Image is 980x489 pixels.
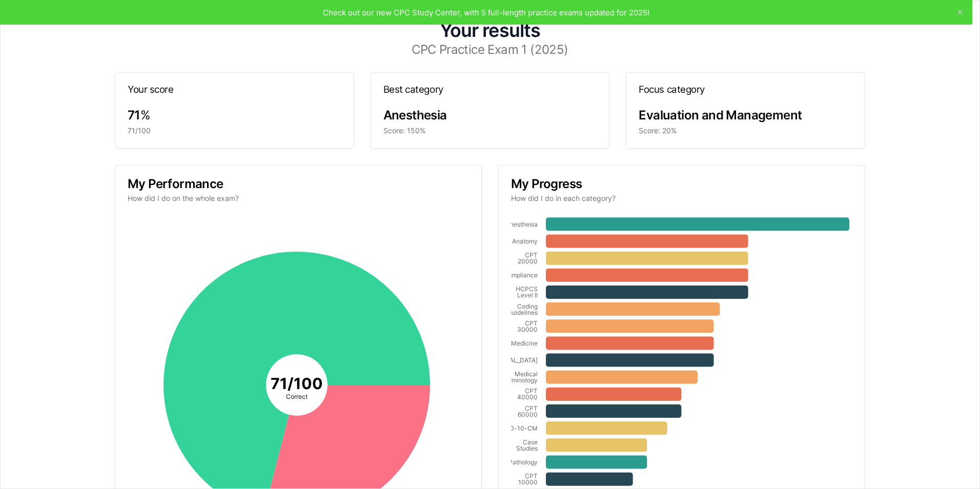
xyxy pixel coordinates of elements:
tspan: Terminology [502,376,538,384]
tspan: Medicine [511,339,538,347]
p: How did I do in each category? [511,193,852,203]
h3: Your score [128,85,341,95]
tspan: Medical [515,370,538,378]
tspan: Compliance [503,271,538,279]
div: Score: 20% [639,126,852,136]
h3: My Performance [128,178,469,190]
div: Score: 150% [383,126,597,136]
tspan: CPT [525,251,538,259]
h1: Your results [21,21,959,39]
h3: CPC Practice Exam 1 (2025) [21,44,959,56]
tspan: Level II [517,291,538,299]
tspan: Guidelines [507,308,538,316]
tspan: Anesthesia [506,220,538,228]
tspan: 40000 [517,393,538,401]
tspan: ICD-10-CM [503,424,538,432]
tspan: 10000 [518,478,538,486]
tspan: Case [523,438,538,446]
tspan: CPT [525,404,538,412]
span: % [140,108,151,123]
span: Anesthesia [383,108,447,123]
h3: My Progress [511,178,852,190]
span: 71 [128,108,140,123]
tspan: 60000 [518,410,538,418]
tspan: 20000 [518,257,538,265]
tspan: Coding [517,302,538,310]
tspan: 30000 [517,325,538,333]
tspan: [MEDICAL_DATA] [487,356,538,364]
tspan: Studies [516,444,538,452]
h3: Best category [383,85,597,95]
tspan: CPT [525,319,538,327]
p: How did I do on the whole exam? [128,193,469,203]
tspan: CPT [525,387,538,395]
div: 71/100 [128,126,341,136]
tspan: Correct [286,393,308,400]
tspan: Anatomy [512,237,538,245]
span: Evaluation and Management [639,108,802,123]
tspan: HCPCS [516,285,538,293]
tspan: Pathology [508,458,538,466]
tspan: CPT [525,472,538,480]
h3: Focus category [639,85,852,95]
tspan: 71 / 100 [271,374,323,393]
